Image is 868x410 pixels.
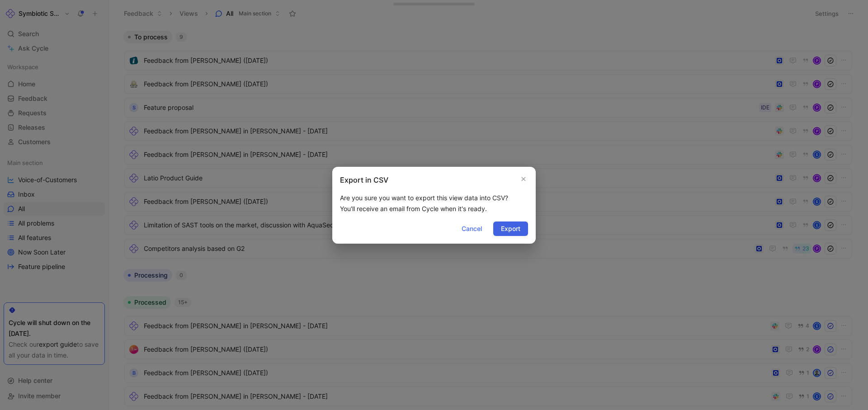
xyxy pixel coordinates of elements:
div: Are you sure you want to export this view data into CSV? You'll receive an email from Cycle when ... [340,193,528,214]
span: Cancel [462,223,482,234]
button: Export [493,221,528,236]
h2: Export in CSV [340,174,388,185]
button: Cancel [454,221,490,236]
span: Export [501,223,520,234]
